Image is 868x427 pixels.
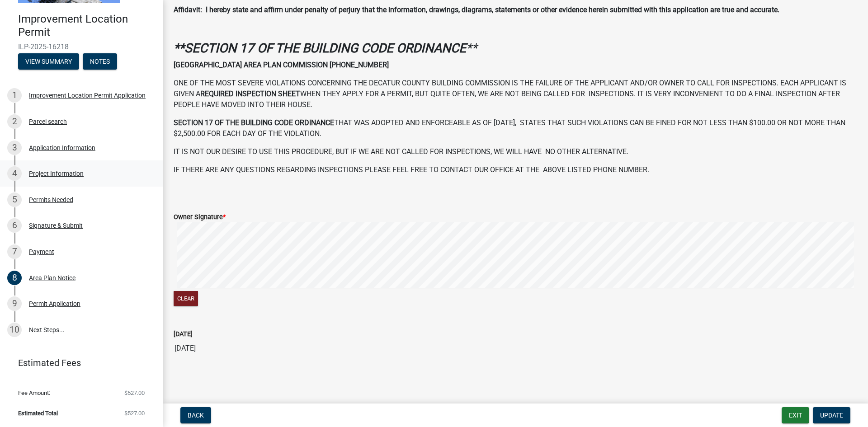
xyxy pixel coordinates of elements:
span: ILP-2025-16218 [18,42,145,51]
span: Fee Amount: [18,390,50,396]
div: Permits Needed [29,197,73,203]
div: 4 [7,166,22,181]
div: 9 [7,296,22,311]
div: Parcel search [29,118,67,125]
strong: Affidavit: I hereby state and affirm under penalty of perjury that the information, drawings, dia... [174,5,779,14]
strong: REQUIRED INSPECTION SHEET [200,89,300,98]
p: ONE OF THE MOST SEVERE VIOLATIONS CONCERNING THE DECATUR COUNTY BUILDING COMMISSION IS THE FAILUR... [174,78,857,110]
div: Area Plan Notice [29,275,75,281]
button: Notes [83,53,117,70]
a: Estimated Fees [7,354,148,372]
div: 3 [7,141,22,155]
p: IT IS NOT OUR DESIRE TO USE THIS PROCEDURE, BUT IF WE ARE NOT CALLED FOR INSPECTIONS, WE WILL HAV... [174,146,857,157]
h4: Improvement Location Permit [18,13,156,39]
div: Improvement Location Permit Application [29,92,146,99]
span: Estimated Total [18,410,58,416]
span: Back [188,412,204,419]
span: $527.00 [124,390,145,396]
button: Exit [782,407,809,423]
span: $527.00 [124,410,145,416]
button: View Summary [18,53,79,70]
button: Back [180,407,211,423]
div: 6 [7,218,22,233]
strong: **SECTION 17 OF THE BUILDING CODE ORDINANCE [174,41,466,56]
label: [DATE] [174,331,193,338]
div: Application Information [29,145,95,151]
wm-modal-confirm: Notes [83,58,117,66]
div: Permit Application [29,300,80,307]
div: Project Information [29,170,84,177]
div: 1 [7,88,22,103]
span: Update [820,412,843,419]
div: Signature & Submit [29,222,83,229]
div: 7 [7,244,22,259]
strong: [GEOGRAPHIC_DATA] AREA PLAN COMMISSION [PHONE_NUMBER] [174,61,389,69]
p: THAT WAS ADOPTED AND ENFORCEABLE AS OF [DATE], STATES THAT SUCH VIOLATIONS CAN BE FINED FOR NOT L... [174,117,857,139]
button: Update [813,407,850,423]
button: Clear [174,291,198,306]
div: 8 [7,271,22,285]
strong: SECTION 17 OF THE BUILDING CODE ORDINANCE [174,118,334,127]
div: 10 [7,323,22,337]
div: 2 [7,114,22,129]
div: Payment [29,249,54,255]
label: Owner Signature [174,214,226,221]
p: IF THERE ARE ANY QUESTIONS REGARDING INSPECTIONS PLEASE FEEL FREE TO CONTACT OUR OFFICE AT THE AB... [174,164,857,175]
wm-modal-confirm: Summary [18,58,79,66]
div: 5 [7,192,22,207]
